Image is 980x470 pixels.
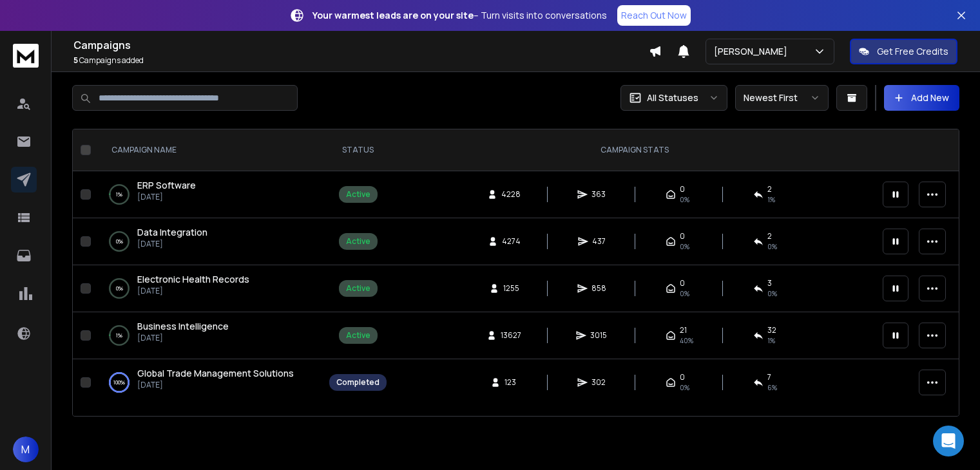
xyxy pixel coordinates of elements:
[346,283,370,294] div: Active
[680,288,689,299] span: 0%
[137,179,196,191] span: ERP Software
[617,5,691,26] a: Reach Out Now
[137,380,294,390] p: [DATE]
[346,330,370,341] div: Active
[116,235,123,248] p: 0 %
[96,265,322,312] td: 0%Electronic Health Records[DATE]
[767,194,775,205] span: 1 %
[680,278,685,288] span: 0
[767,278,772,288] span: 3
[680,382,689,393] span: 0%
[137,367,294,379] span: Global Trade Management Solutions
[394,129,875,171] th: CAMPAIGN STATS
[116,188,122,201] p: 1 %
[933,426,964,456] div: Open Intercom Messenger
[137,239,207,249] p: [DATE]
[767,372,771,382] span: 7
[767,231,772,241] span: 2
[680,194,689,205] span: 0%
[113,376,125,389] p: 100 %
[590,330,607,341] span: 3015
[680,231,685,241] span: 0
[504,377,517,388] span: 123
[346,236,370,247] div: Active
[767,184,772,194] span: 2
[322,129,394,171] th: STATUS
[96,359,322,406] td: 100%Global Trade Management Solutions[DATE]
[13,437,39,462] button: M
[116,329,122,342] p: 1 %
[735,85,829,111] button: Newest First
[137,367,294,380] a: Global Trade Management Solutions
[767,325,776,335] span: 32
[503,283,519,294] span: 1255
[137,333,229,343] p: [DATE]
[680,335,693,346] span: 40 %
[647,91,698,104] p: All Statuses
[96,171,322,218] td: 1%ERP Software[DATE]
[312,9,474,21] strong: Your warmest leads are on your site
[591,377,606,388] span: 302
[767,335,775,346] span: 1 %
[714,45,793,58] p: [PERSON_NAME]
[137,273,249,286] a: Electronic Health Records
[116,282,123,295] p: 0 %
[592,236,606,247] span: 437
[137,179,196,192] a: ERP Software
[346,189,370,200] div: Active
[502,236,521,247] span: 4274
[73,55,78,66] span: 5
[137,192,196,202] p: [DATE]
[96,218,322,265] td: 0%Data Integration[DATE]
[312,9,607,22] p: – Turn visits into conversations
[137,320,229,333] a: Business Intelligence
[73,37,649,53] h1: Campaigns
[137,286,249,296] p: [DATE]
[767,288,777,299] span: 0 %
[591,283,606,294] span: 858
[680,372,685,382] span: 0
[884,85,959,111] button: Add New
[850,39,957,64] button: Get Free Credits
[680,184,685,194] span: 0
[877,45,948,58] p: Get Free Credits
[13,44,39,68] img: logo
[767,382,777,393] span: 6 %
[767,241,777,252] span: 0 %
[73,55,649,66] p: Campaigns added
[680,325,687,335] span: 21
[336,377,380,388] div: Completed
[96,129,322,171] th: CAMPAIGN NAME
[137,226,207,238] span: Data Integration
[680,241,689,252] span: 0%
[96,312,322,359] td: 1%Business Intelligence[DATE]
[137,226,207,239] a: Data Integration
[591,189,606,200] span: 363
[501,189,521,200] span: 4228
[501,330,521,341] span: 13627
[137,320,229,332] span: Business Intelligence
[621,9,687,22] p: Reach Out Now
